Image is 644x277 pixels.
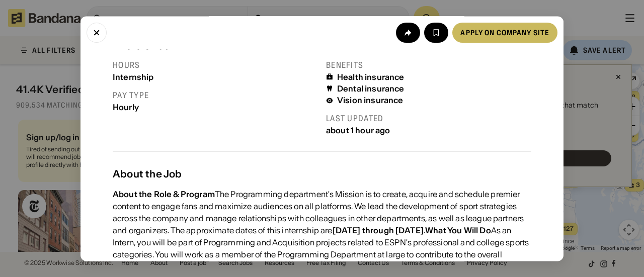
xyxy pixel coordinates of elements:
div: Benefits [326,60,531,70]
div: About the Role & Program [113,190,215,200]
div: [DATE] through [DATE] [333,226,424,236]
div: Vision insurance [337,96,404,106]
div: about 1 hour ago [326,126,531,136]
div: About the Job [113,168,531,180]
button: Close [87,22,107,42]
div: Apply on company site [460,29,549,36]
div: Pay type [113,90,318,101]
div: Internship [113,72,318,82]
div: Health insurance [337,72,405,82]
div: Hours [113,60,318,70]
div: Last updated [326,114,531,124]
div: What You Will Do [425,226,491,236]
div: Dental insurance [337,84,405,94]
div: Hourly [113,103,318,112]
